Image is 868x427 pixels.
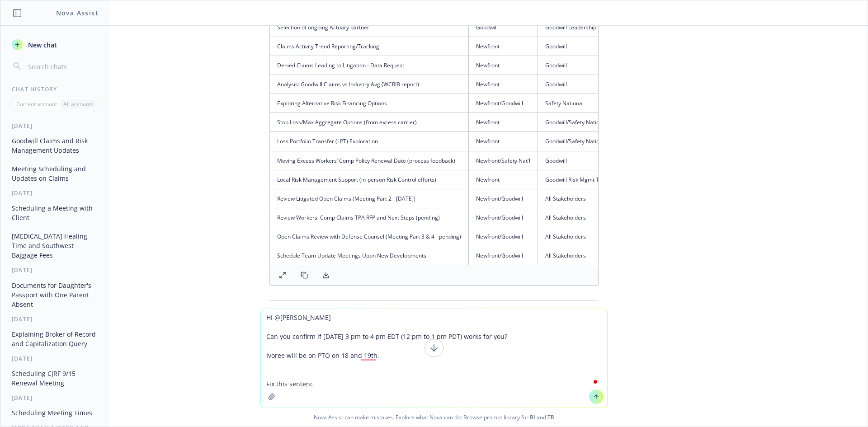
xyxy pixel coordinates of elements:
span: New chat [26,40,57,50]
td: Newfront [469,37,538,56]
td: Goodwill [538,56,637,75]
td: All Stakeholders [538,208,637,227]
button: Documents for Daughter's Passport with One Parent Absent [8,278,102,312]
td: Newfront [469,113,538,132]
div: [DATE] [1,189,109,197]
td: Moving Excess Workers’ Comp Policy Renewal Date (process feedback) [270,151,469,170]
button: Scheduling CJRF 9/15 Renewal Meeting [8,366,102,390]
td: Local Risk Management Support (in-person Risk Control efforts) [270,170,469,189]
td: All Stakeholders [538,227,637,246]
td: All Stakeholders [538,246,637,265]
p: Current account [16,100,57,108]
input: Search chats [26,60,98,73]
td: Claims Activity Trend Reporting/Tracking [270,37,469,56]
td: Goodwill Leadership [538,18,637,37]
td: Goodwill [538,75,637,94]
td: Selection of ongoing Actuary partner [270,18,469,37]
button: Goodwill Claims and Risk Management Updates [8,133,102,158]
td: Goodwill/Safety National [538,132,637,151]
td: Stop Loss/Max Aggregate Options (from excess carrier) [270,113,469,132]
td: Newfront [469,75,538,94]
td: Newfront/Goodwill [469,189,538,208]
p: All accounts [63,100,94,108]
td: Newfront/Goodwill [469,94,538,113]
td: Goodwill/Safety National [538,113,637,132]
td: Newfront/Safety Nat'l [469,151,538,170]
td: Safety National [538,94,637,113]
td: Exploring Alternative Risk Financing Options [270,94,469,113]
div: [DATE] [1,315,109,323]
div: [DATE] [1,122,109,130]
td: Schedule Team Update Meetings Upon New Developments [270,246,469,265]
div: [DATE] [1,355,109,362]
button: New chat [8,37,102,53]
a: TR [547,413,554,421]
td: All Stakeholders [538,189,637,208]
td: Newfront/Goodwill [469,227,538,246]
button: Meeting Scheduling and Updates on Claims [8,161,102,186]
td: Newfront/Goodwill [469,208,538,227]
div: [DATE] [1,266,109,274]
button: Scheduling a Meeting with Client [8,201,102,225]
td: Goodwill [538,151,637,170]
td: Review Litigated Open Claims (Meeting Part 2 - [DATE]) [270,189,469,208]
td: Loss Portfolio Transfer (LPT) Exploration [270,132,469,151]
td: Goodwill [469,18,538,37]
a: BI [530,413,535,421]
td: Newfront [469,170,538,189]
td: Open Claims Review with Defense Counsel (Meeting Part 3 & 4 - pending) [270,227,469,246]
td: Newfront [469,56,538,75]
p: I will create a spreadsheet based on this structure. Let me know if you want to change any column... [269,308,599,336]
h1: Nova Assist [56,8,99,18]
div: [DATE] [1,394,109,402]
td: Newfront/Goodwill [469,246,538,265]
textarea: To enrich screen reader interactions, please activate Accessibility in Grammarly extension settings [261,309,607,408]
td: Goodwill [538,37,637,56]
td: Review Workers' Comp Claims TPA RFP and Next Steps (pending) [270,208,469,227]
button: Scheduling Meeting Times [8,405,102,420]
div: Chat History [1,85,109,93]
td: Analysis: Goodwill Claims vs Industry Avg (WCRIB report) [270,75,469,94]
td: Denied Claims Leading to Litigation - Data Request [270,56,469,75]
td: Newfront [469,132,538,151]
span: Nova Assist can make mistakes. Explore what Nova can do: Browse prompt library for and [4,408,864,427]
button: [MEDICAL_DATA] Healing Time and Southwest Baggage Fees [8,229,102,263]
button: Explaining Broker of Record and Capitalization Query [8,327,102,351]
td: Goodwill Risk Mgmt Team [538,170,637,189]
